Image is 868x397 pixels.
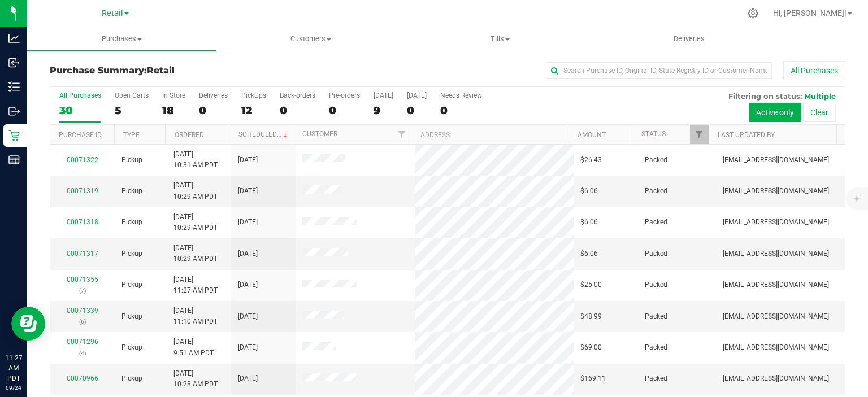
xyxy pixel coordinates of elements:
span: Pickup [121,155,142,165]
a: Ordered [175,131,204,139]
a: Customer [302,130,337,138]
span: Packed [645,155,667,165]
span: Filtering on status: [728,91,802,101]
div: [DATE] [374,91,393,99]
span: Packed [645,248,667,259]
div: All Purchases [59,91,101,99]
inline-svg: Analytics [8,33,20,44]
a: 00071317 [67,250,98,258]
span: [EMAIL_ADDRESS][DOMAIN_NAME] [723,186,829,197]
span: [DATE] [238,373,258,384]
div: 30 [59,104,101,117]
span: Packed [645,311,667,322]
div: Needs Review [440,91,482,99]
inline-svg: Retail [8,130,20,141]
span: [DATE] [238,342,258,353]
span: [EMAIL_ADDRESS][DOMAIN_NAME] [723,280,829,290]
span: Pickup [121,186,142,197]
span: Packed [645,186,667,197]
inline-svg: Inventory [8,81,20,93]
div: PickUps [241,91,266,99]
span: $69.00 [580,342,602,353]
a: Scheduled [238,130,290,138]
span: [DATE] 10:29 AM PDT [173,212,218,233]
span: Deliveries [658,34,720,44]
a: 00071322 [67,156,98,164]
a: 00071355 [67,276,98,283]
span: [DATE] [238,248,258,259]
div: 0 [199,104,228,117]
a: Filter [690,125,709,144]
span: [DATE] [238,186,258,197]
div: 0 [280,104,315,117]
a: Amount [578,131,606,139]
a: 00071296 [67,338,98,346]
span: [DATE] 11:10 AM PDT [173,306,218,327]
div: 0 [329,104,360,117]
span: Retail [102,8,123,18]
span: Purchases [27,34,216,44]
div: In Store [162,91,185,99]
h3: Purchase Summary: [50,66,315,76]
span: [DATE] 10:29 AM PDT [173,180,218,202]
span: $169.11 [580,373,606,384]
iframe: Resource center [11,307,45,341]
a: Last Updated By [718,131,775,139]
span: Retail [147,65,175,76]
span: [DATE] 10:29 AM PDT [173,243,218,264]
span: [EMAIL_ADDRESS][DOMAIN_NAME] [723,342,829,353]
p: (7) [57,285,108,296]
a: 00071318 [67,218,98,226]
span: Pickup [121,373,142,384]
span: Pickup [121,248,142,259]
span: [DATE] [238,155,258,165]
p: (6) [57,316,108,327]
div: Open Carts [115,91,149,99]
p: (4) [57,348,108,359]
span: Pickup [121,280,142,290]
button: All Purchases [783,61,845,80]
span: Packed [645,373,667,384]
a: Filter [392,125,411,144]
a: 00071319 [67,187,98,195]
button: Active only [749,103,801,122]
span: [EMAIL_ADDRESS][DOMAIN_NAME] [723,373,829,384]
span: [DATE] 9:51 AM PDT [173,337,214,358]
span: $25.00 [580,280,602,290]
span: [DATE] [238,217,258,228]
div: 12 [241,104,266,117]
a: 00070966 [67,374,98,382]
a: Purchases [27,27,216,51]
a: 00071339 [67,307,98,315]
span: [EMAIL_ADDRESS][DOMAIN_NAME] [723,155,829,165]
div: 5 [115,104,149,117]
div: [DATE] [407,91,427,99]
div: 0 [440,104,482,117]
span: $6.06 [580,217,598,228]
p: 09/24 [5,383,22,392]
th: Address [411,125,568,145]
a: Deliveries [594,27,784,51]
div: Manage settings [746,8,760,19]
span: $26.43 [580,155,602,165]
span: $6.06 [580,186,598,197]
span: [DATE] [238,280,258,290]
span: Packed [645,342,667,353]
span: [DATE] 10:28 AM PDT [173,368,218,390]
span: Tills [406,34,594,44]
span: Packed [645,217,667,228]
div: 9 [374,104,393,117]
span: Packed [645,280,667,290]
input: Search Purchase ID, Original ID, State Registry ID or Customer Name... [546,62,772,79]
span: Multiple [804,91,836,101]
div: 18 [162,104,185,117]
a: Status [641,130,666,138]
span: [DATE] 10:31 AM PDT [173,149,218,171]
span: [EMAIL_ADDRESS][DOMAIN_NAME] [723,311,829,322]
span: Pickup [121,217,142,228]
a: Tills [406,27,595,51]
inline-svg: Outbound [8,106,20,117]
span: Hi, [PERSON_NAME]! [773,8,847,18]
span: [DATE] [238,311,258,322]
span: [EMAIL_ADDRESS][DOMAIN_NAME] [723,248,829,259]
